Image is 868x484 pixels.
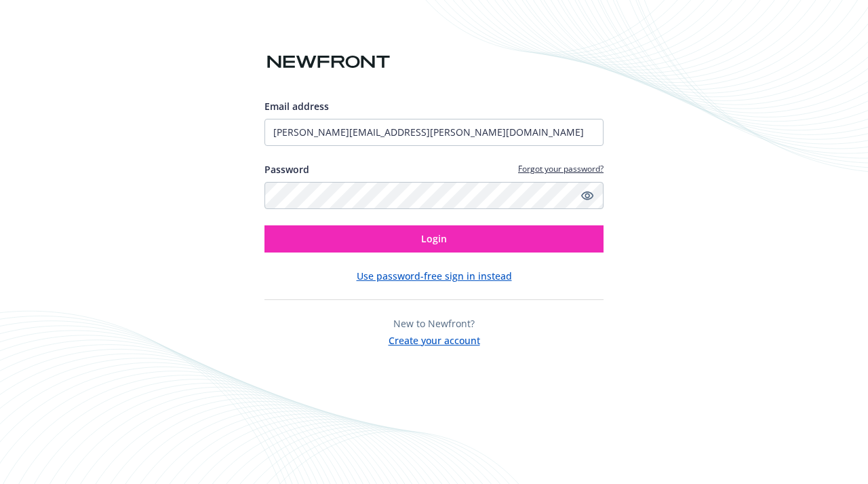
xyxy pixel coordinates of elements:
a: Show password [579,187,595,204]
input: Enter your password [264,182,604,209]
button: Create your account [389,331,480,348]
span: Login [421,232,447,245]
label: Password [264,162,309,176]
img: Newfront logo [264,50,393,74]
input: Enter your email [264,119,604,146]
button: Use password-free sign in instead [357,269,512,283]
button: Login [264,225,604,253]
a: Forgot your password? [518,163,604,174]
span: New to Newfront? [393,317,475,330]
span: Email address [264,100,329,113]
